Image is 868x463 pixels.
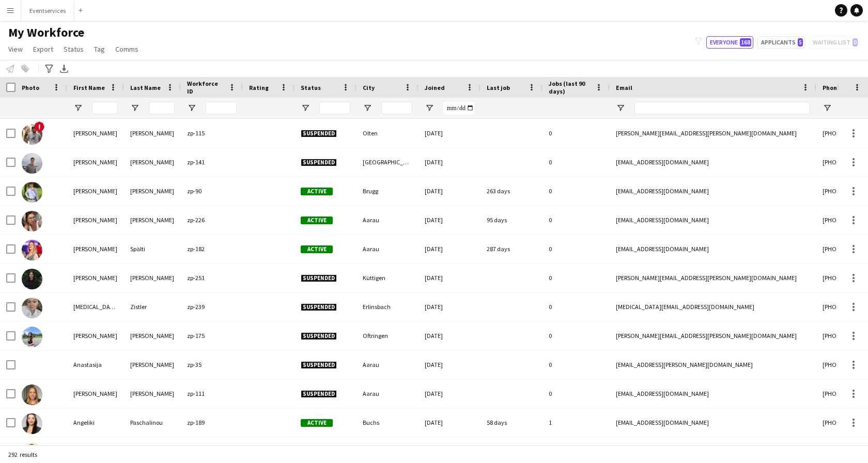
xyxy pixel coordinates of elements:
div: Buchs [357,408,419,437]
span: Active [301,245,333,253]
div: 0 [542,119,610,147]
div: Aarau [357,379,419,408]
div: 1 [542,408,610,437]
button: Applicants5 [757,36,805,49]
div: [PERSON_NAME] [124,321,181,350]
input: Email Filter Input [634,102,810,114]
div: Spälti [124,235,181,263]
div: [PERSON_NAME] [67,235,124,263]
div: [PERSON_NAME] [67,206,124,234]
input: First Name Filter Input [92,102,118,114]
span: Email [616,84,632,91]
button: Open Filter Menu [73,103,83,113]
div: [MEDICAL_DATA] [67,292,124,321]
div: [DATE] [419,235,481,263]
a: Tag [90,42,109,56]
div: [PERSON_NAME][EMAIL_ADDRESS][PERSON_NAME][DOMAIN_NAME] [610,264,816,292]
span: Last Name [130,84,161,91]
div: 287 days [481,235,542,263]
span: Jobs (last 90 days) [549,80,591,95]
img: Andrea Crespo [22,384,42,405]
div: [DATE] [419,264,481,292]
div: [PERSON_NAME] [67,177,124,205]
div: Erlinsbach [357,292,419,321]
button: Everyone168 [706,36,753,49]
div: [DATE] [419,206,481,234]
div: zp-175 [181,321,243,350]
div: Angeliki [67,408,124,437]
img: Anabél Danise Peña [22,327,42,347]
div: [DATE] [419,177,481,205]
a: Status [59,42,88,56]
div: [EMAIL_ADDRESS][DOMAIN_NAME] [610,379,816,408]
button: Eventservices [21,1,74,21]
div: Aarau [357,206,419,234]
img: Allegra Zistler [22,298,42,318]
span: Phone [823,84,841,91]
div: zp-251 [181,264,243,292]
div: Zistler [124,292,181,321]
div: [DATE] [419,292,481,321]
span: 168 [740,38,751,47]
div: Aarau [357,235,419,263]
div: [PERSON_NAME] [124,350,181,379]
div: Oftringen [357,321,419,350]
div: [PERSON_NAME] [124,379,181,408]
div: [DATE] [419,350,481,379]
input: City Filter Input [381,102,412,114]
img: Alexandra Spälti [22,240,42,260]
div: Anastasija [67,350,124,379]
button: Open Filter Menu [301,103,310,113]
div: [GEOGRAPHIC_DATA] [357,148,419,176]
span: Suspended [301,130,337,137]
span: Tag [94,44,105,54]
img: Anja Müller [22,442,42,463]
div: zp-115 [181,119,243,147]
span: Status [64,44,84,54]
div: 0 [542,321,610,350]
app-action-btn: Advanced filters [43,63,55,75]
button: Open Filter Menu [425,103,434,113]
a: View [4,42,27,56]
div: [PERSON_NAME] [124,119,181,147]
button: Open Filter Menu [187,103,196,113]
div: 0 [542,148,610,176]
span: Active [301,217,333,224]
div: 0 [542,206,610,234]
div: Olten [357,119,419,147]
span: Active [301,419,333,427]
div: [DATE] [419,119,481,147]
input: Last Name Filter Input [149,102,175,114]
img: Alexander Mayer [22,182,42,203]
img: Alex Martin [22,153,42,174]
input: Workforce ID Filter Input [206,102,237,114]
span: Rating [249,84,269,91]
span: Last job [487,84,510,91]
div: zp-182 [181,235,243,263]
div: 0 [542,235,610,263]
input: Joined Filter Input [443,102,474,114]
div: 0 [542,292,610,321]
span: City [363,84,375,91]
app-action-btn: Export XLSX [58,63,70,75]
span: Suspended [301,274,337,282]
span: 5 [798,38,803,47]
div: zp-111 [181,379,243,408]
span: Suspended [301,361,337,369]
div: [EMAIL_ADDRESS][DOMAIN_NAME] [610,148,816,176]
span: Suspended [301,332,337,340]
div: 0 [542,177,610,205]
div: zp-90 [181,177,243,205]
span: Photo [22,84,39,91]
div: 0 [542,264,610,292]
span: Active [301,188,333,195]
div: [PERSON_NAME] [67,148,124,176]
div: [DATE] [419,148,481,176]
button: Open Filter Menu [616,103,625,113]
div: [PERSON_NAME] [124,177,181,205]
div: zp-239 [181,292,243,321]
div: zp-226 [181,206,243,234]
span: Export [33,44,53,54]
div: [EMAIL_ADDRESS][DOMAIN_NAME] [610,177,816,205]
span: View [8,44,23,54]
